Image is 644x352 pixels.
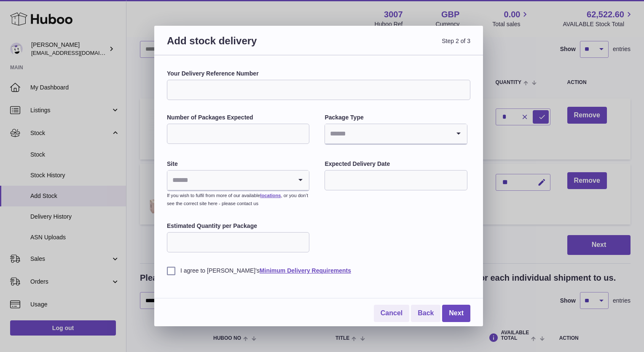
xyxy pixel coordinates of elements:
label: Expected Delivery Date [325,160,467,168]
a: locations [260,193,281,198]
label: I agree to [PERSON_NAME]'s [167,267,470,275]
label: Number of Packages Expected [167,114,309,122]
div: Search for option [325,124,467,144]
input: Search for option [167,171,292,190]
small: If you wish to fulfil from more of our available , or you don’t see the correct site here - pleas... [167,193,308,206]
a: Minimum Delivery Requirements [260,267,351,274]
label: Estimated Quantity per Package [167,222,309,230]
h3: Add stock delivery [167,34,319,57]
a: Back [411,305,440,322]
div: Search for option [167,171,309,191]
input: Search for option [325,124,450,144]
label: Package Type [325,114,467,122]
a: Next [442,305,470,322]
label: Site [167,160,309,168]
span: Step 2 of 3 [319,34,470,57]
label: Your Delivery Reference Number [167,70,470,78]
a: Cancel [374,305,409,322]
